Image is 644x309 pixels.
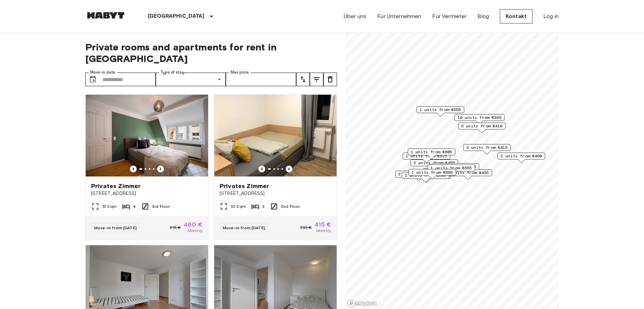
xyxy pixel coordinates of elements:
span: 2 units from €530 [398,171,440,177]
div: Map marker [408,149,455,159]
button: Previous image [130,166,137,172]
a: Marketing picture of unit DE-09-014-003-02HFPrevious imagePrevious imagePrivates Zimmer[STREET_AD... [85,94,208,240]
span: 1 units from €460 [435,164,476,170]
div: Map marker [417,106,464,117]
label: Type of stay [160,69,184,75]
span: 1 units from €695 [411,169,453,175]
span: Move-in from [DATE] [223,225,265,230]
span: 5 units from €410 [461,123,503,129]
span: [STREET_ADDRESS] [91,190,203,197]
span: 1 units from €605 [411,149,452,155]
a: Über uns [344,12,366,20]
span: 3rd Floor [152,203,170,210]
a: Kontakt [500,9,532,24]
span: Monthly [316,228,331,234]
span: 2 units from €545 [405,172,446,179]
div: Map marker [427,165,475,175]
button: Previous image [286,166,292,172]
span: 1 units from €555 [420,107,461,113]
span: 4 [133,203,136,210]
span: 2 units from €435 [447,170,489,176]
span: Privates Zimmer [91,182,140,190]
button: tune [323,73,337,86]
span: 10 units from €395 [458,114,502,121]
span: 3 [262,203,265,210]
span: 1 units from €555 [430,165,472,171]
a: Für Unternehmen [377,12,421,20]
div: Map marker [402,172,449,183]
div: Map marker [431,163,479,174]
div: Map marker [458,123,506,133]
div: Map marker [455,114,505,125]
span: 460 € [184,221,203,228]
label: Move-in date [90,69,115,75]
div: Map marker [497,153,545,163]
div: Map marker [403,153,450,163]
span: 2nd Floor [281,203,300,210]
span: [STREET_ADDRESS] [220,190,331,197]
span: 3 units from €415 [466,144,508,151]
p: [GEOGRAPHIC_DATA] [148,12,205,20]
label: Max price [231,69,249,75]
button: Previous image [258,166,265,172]
a: Marketing picture of unit DE-09-018-003-03HFPrevious imagePrevious imagePrivates Zimmer[STREET_AD... [214,94,337,240]
span: 15 Sqm [102,203,117,210]
a: Log in [543,12,559,20]
span: Privates Zimmer [220,182,269,190]
span: 10 Sqm [231,203,246,210]
button: tune [296,73,310,86]
div: Map marker [408,169,456,180]
img: Marketing picture of unit DE-09-018-003-03HF [214,95,337,176]
span: 1 units from €515 [406,153,447,159]
div: Map marker [395,171,443,181]
span: 555 € [300,225,312,231]
a: Für Vermieter [432,12,467,20]
img: Marketing picture of unit DE-09-014-003-02HF [86,95,208,176]
button: Previous image [157,166,164,172]
span: 615 € [170,225,181,231]
span: Monthly [188,228,203,234]
button: Choose date [86,73,100,86]
div: Map marker [463,144,511,155]
span: 415 € [315,221,331,228]
a: Blog [477,12,489,20]
span: 2 units from €455 [413,160,455,166]
a: Mapbox logo [347,299,377,307]
span: 2 units from €460 [501,153,542,159]
img: Habyt [85,12,126,19]
span: Private rooms and apartments for rent in [GEOGRAPHIC_DATA] [85,41,337,64]
span: Move-in from [DATE] [94,225,137,230]
button: tune [310,73,323,86]
div: Map marker [410,159,458,170]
